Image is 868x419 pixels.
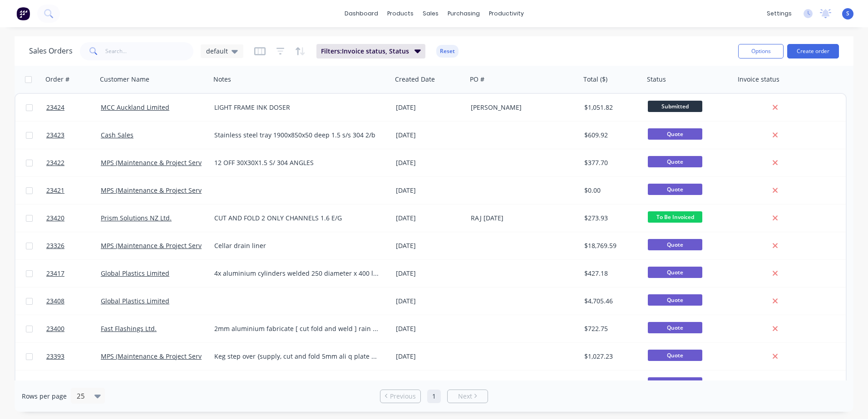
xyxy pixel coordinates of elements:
span: 23421 [46,186,64,195]
span: Submitted [648,101,702,112]
span: Quote [648,239,702,250]
a: 23421 [46,177,101,204]
a: MPS (Maintenance & Project Services Ltd) [101,186,227,195]
div: Invoice status [738,75,779,84]
button: Create order [787,44,839,58]
span: Previous [390,392,416,401]
button: Reset [436,45,459,58]
div: RAJ [DATE] [471,214,572,223]
div: [DATE] [396,297,464,306]
span: Quote [648,350,702,361]
a: Fast Flashings Ltd. [101,324,157,333]
span: 23396 [46,380,64,389]
div: 2mm aluminium fabricate [ cut fold and weld ] rain head/ flashing [214,324,380,333]
div: Created Date [395,75,435,84]
span: 23424 [46,103,64,112]
div: mod a bench Make new top [214,380,380,389]
a: 23393 [46,343,101,370]
div: Customer Name [100,75,149,84]
a: MPS (Maintenance & Project Services Ltd) [101,241,227,250]
div: 4x aluminium cylinders welded 250 diameter x 400 long [214,269,380,278]
a: Global Plastics Limited [101,297,169,305]
span: Quote [648,294,702,306]
span: 23400 [46,324,64,333]
div: [DATE] [396,103,464,112]
a: 23408 [46,287,101,315]
span: 23422 [46,158,64,167]
span: Quote [648,267,702,278]
span: Rows per page [22,392,67,401]
div: Notes [213,75,231,84]
span: 23326 [46,241,64,250]
div: $18,769.59 [584,241,638,250]
a: 23424 [46,94,101,121]
span: Quote [648,377,702,389]
a: Page 1 is your current page [427,390,441,403]
div: [DATE] [396,380,464,389]
div: [DATE] [396,131,464,140]
span: To Be Invoiced [648,211,702,223]
a: Prism Solutions NZ Ltd. [101,214,172,222]
span: S [846,10,849,18]
input: Search... [105,42,194,60]
a: 23326 [46,232,101,259]
a: Next page [448,392,488,401]
a: dashboard [340,7,383,20]
div: [DATE] [396,352,464,361]
div: 12 OFF 30X30X1.5 S/ 304 ANGLES [214,158,380,167]
span: 23420 [46,214,64,223]
a: MPS (Maintenance & Project Services Ltd) [101,158,227,167]
div: [PERSON_NAME] [471,103,572,112]
div: $1,051.82 [584,103,638,112]
div: Total ($) [583,75,607,84]
span: Quote [648,156,702,167]
div: [DATE] [396,324,464,333]
ul: Pagination [376,390,492,403]
span: Quote [648,184,702,195]
div: productivity [484,7,528,20]
a: W C Property Services [101,380,167,388]
div: [DATE] [396,269,464,278]
div: Order # [45,75,69,84]
span: 23408 [46,297,64,306]
a: MPS (Maintenance & Project Services Ltd) [101,352,227,361]
div: $427.18 [584,269,638,278]
div: [DATE] [396,214,464,223]
span: 23417 [46,269,64,278]
div: $0.00 [584,186,638,195]
span: Filters: Invoice status, Status [321,47,409,56]
div: [DATE] [396,158,464,167]
a: 23422 [46,149,101,176]
div: purchasing [443,7,484,20]
div: [DATE] [396,186,464,195]
div: products [383,7,418,20]
div: $377.70 [584,158,638,167]
div: $641.13 [584,380,638,389]
div: [DATE] [396,241,464,250]
button: Filters:Invoice status, Status [316,44,425,58]
div: CUT AND FOLD 2 ONLY CHANNELS 1.6 E/G [214,214,380,223]
div: Cellar drain liner [214,241,380,250]
div: sales [418,7,443,20]
a: 23400 [46,315,101,342]
span: Next [458,392,472,401]
button: Options [738,44,784,58]
h1: Sales Orders [29,47,73,55]
span: Quote [648,128,702,140]
div: Stainless steel tray 1900x850x50 deep 1.5 s/s 304 2/b [214,131,380,140]
a: Cash Sales [101,131,133,139]
a: 23417 [46,260,101,287]
a: MCC Auckland Limited [101,103,169,112]
a: 23396 [46,370,101,398]
a: Previous page [380,392,420,401]
div: LIGHT FRAME INK DOSER [214,103,380,112]
div: Keg step over {supply, cut and fold 5mm ali q plate 1x plate folded 2x steps [214,352,380,361]
a: Global Plastics Limited [101,269,169,278]
span: Quote [648,322,702,333]
div: $722.75 [584,324,638,333]
div: $4,705.46 [584,297,638,306]
div: Status [647,75,666,84]
a: 23420 [46,205,101,232]
div: $1,027.23 [584,352,638,361]
img: Factory [16,7,30,20]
